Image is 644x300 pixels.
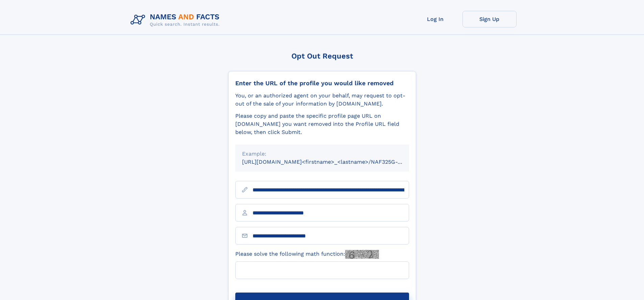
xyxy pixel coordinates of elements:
div: Opt Out Request [228,52,416,60]
div: Please copy and paste the specific profile page URL on [DOMAIN_NAME] you want removed into the Pr... [235,112,409,136]
div: Example: [242,150,402,158]
label: Please solve the following math function: [235,250,379,259]
div: Enter the URL of the profile you would like removed [235,79,409,87]
a: Sign Up [462,11,517,27]
a: Log In [408,11,462,27]
img: Logo Names and Facts [128,11,225,29]
div: You, or an authorized agent on your behalf, may request to opt-out of the sale of your informatio... [235,92,409,108]
small: [URL][DOMAIN_NAME]<firstname>_<lastname>/NAF325G-xxxxxxxx [242,159,422,165]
